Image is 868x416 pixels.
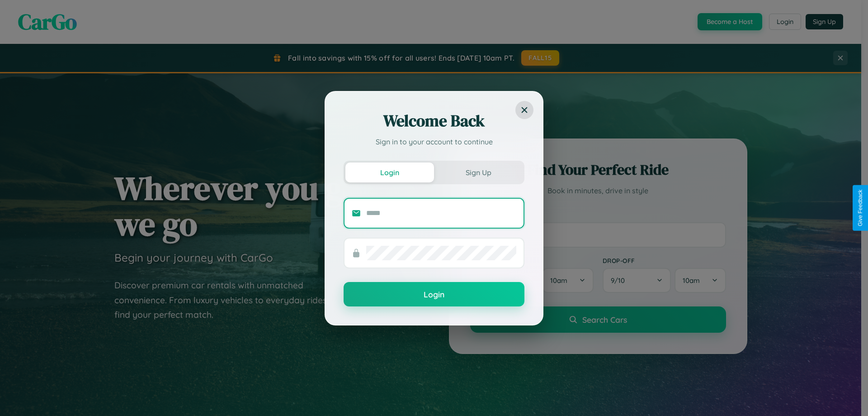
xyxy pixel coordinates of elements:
[344,136,524,147] p: Sign in to your account to continue
[857,190,863,226] div: Give Feedback
[344,282,524,306] button: Login
[434,163,523,182] button: Sign Up
[344,110,524,132] h2: Welcome Back
[345,163,434,182] button: Login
